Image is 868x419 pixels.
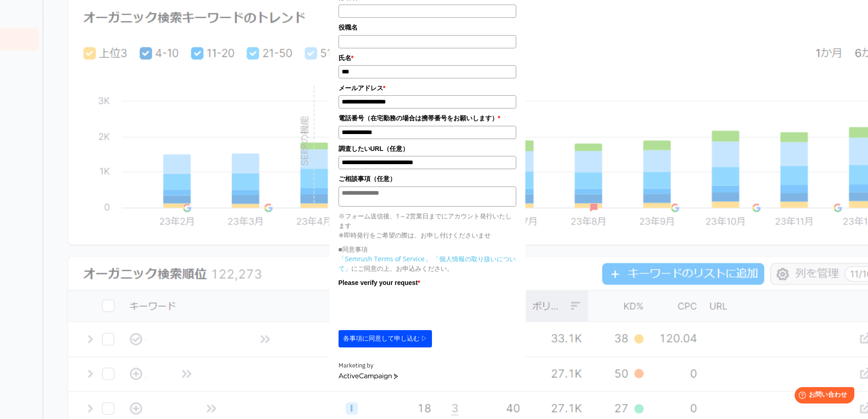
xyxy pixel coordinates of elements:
[339,144,516,154] label: 調査したいURL（任意）
[339,22,516,32] label: 役職名
[339,290,477,326] iframe: reCAPTCHA
[339,174,516,184] label: ご相談事項（任意）
[339,244,516,254] p: ■同意事項
[339,254,431,263] a: 「Semrush Terms of Service」
[339,113,516,123] label: 電話番号（在宅勤務の場合は携帯番号をお願いします）
[339,83,516,93] label: メールアドレス
[339,330,432,347] button: 各事項に同意して申し込む ▷
[339,211,516,240] p: ※フォーム送信後、1～2営業日までにアカウント発行いたします ※即時発行をご希望の際は、お申し付けくださいませ
[339,254,516,273] p: にご同意の上、お申込みください。
[339,278,516,288] label: Please verify your request
[787,383,858,409] iframe: Help widget launcher
[339,254,516,273] a: 「個人情報の取り扱いについて」
[339,53,516,63] label: 氏名
[339,361,516,371] div: Marketing by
